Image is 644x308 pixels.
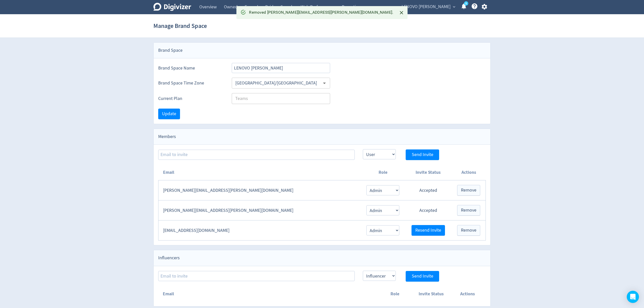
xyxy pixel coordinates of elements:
a: 5 [464,1,468,6]
button: Send Invite [406,149,439,160]
button: LENOVO [PERSON_NAME] [400,3,457,11]
th: Email [158,165,361,180]
td: [PERSON_NAME][EMAIL_ADDRESS][PERSON_NAME][DOMAIN_NAME] [158,180,361,200]
div: Brand Space [154,43,490,58]
button: Remove [457,205,480,216]
div: Influencers [154,250,490,266]
h1: Manage Brand Space [153,18,207,34]
th: Email [158,286,377,302]
input: Email to invite [158,271,355,281]
span: Remove [461,228,476,233]
button: Remove [457,225,480,236]
td: [EMAIL_ADDRESS][DOMAIN_NAME] [158,220,361,241]
button: Remove [457,185,480,196]
text: 5 [466,2,467,5]
span: Resend Invite [415,228,441,233]
button: Close [397,9,406,17]
button: Update [158,109,180,119]
button: Send Invite [406,271,439,282]
th: Role [377,286,413,302]
input: Brand Space [232,63,330,73]
label: Current Plan [158,95,224,102]
td: Accepted [404,200,452,220]
span: Remove [461,208,476,213]
span: Update [162,112,176,116]
th: Invite Status [404,165,452,180]
button: Resend Invite [412,225,445,236]
span: Send Invite [412,152,433,157]
button: Open [320,79,328,87]
th: Invite Status [413,286,450,302]
label: Brand Space Name [158,65,224,71]
span: Send Invite [412,274,433,279]
input: Email to invite [158,150,355,160]
span: expand_more [452,5,456,9]
th: Actions [449,286,486,302]
span: Remove [461,188,476,193]
label: Brand Space Time Zone [158,80,224,86]
th: Actions [452,165,486,180]
td: [PERSON_NAME][EMAIL_ADDRESS][PERSON_NAME][DOMAIN_NAME] [158,200,361,220]
div: Open Intercom Messenger [627,291,639,303]
input: Select Timezone [233,79,320,87]
div: Removed [PERSON_NAME][EMAIL_ADDRESS][PERSON_NAME][DOMAIN_NAME]. [249,8,393,18]
span: LENOVO [PERSON_NAME] [402,3,451,11]
div: Members [154,129,490,145]
th: Role [361,165,404,180]
td: Accepted [404,180,452,200]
